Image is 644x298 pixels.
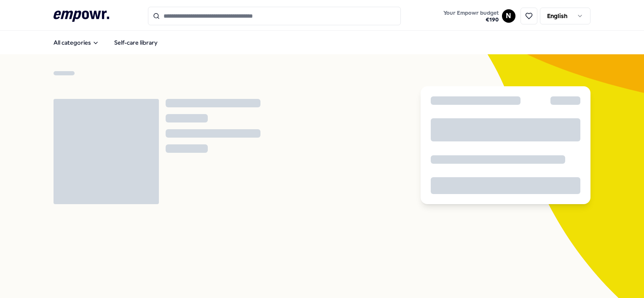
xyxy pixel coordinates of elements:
a: Your Empowr budget€190 [440,7,502,25]
button: All categories [47,34,106,51]
input: Search for products, categories or subcategories [148,7,401,25]
span: Your Empowr budget [443,10,499,16]
nav: Main [47,34,164,51]
span: € 190 [443,16,499,23]
button: Your Empowr budget€190 [442,8,500,25]
button: N [502,9,515,23]
a: Self-care library [107,34,164,51]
